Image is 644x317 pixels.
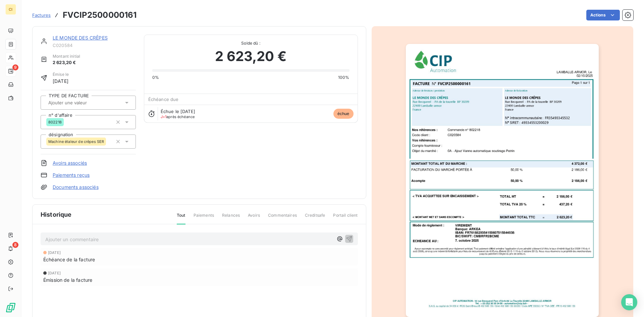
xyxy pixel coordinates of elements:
span: 8 [12,242,18,248]
span: Relances [222,212,240,224]
span: Creditsafe [305,212,325,224]
span: 2 623,20 € [215,46,286,66]
span: Montant initial [53,53,80,59]
a: Documents associés [53,184,99,191]
span: Historique [41,210,72,219]
span: 9 [12,64,18,70]
span: Commentaires [268,212,297,224]
a: LE MONDE DES CRÊPES [53,35,108,41]
span: [DATE] [48,271,61,275]
span: J+1 [161,114,166,119]
div: Open Intercom Messenger [621,294,637,310]
span: Échue le [DATE] [161,109,195,114]
a: Factures [32,12,51,18]
span: Factures [32,12,51,18]
span: Paiements [194,212,214,224]
span: Portail client [333,212,358,224]
span: Solde dû : [152,40,350,46]
h3: FVCIP2500000161 [63,9,137,21]
button: Actions [586,10,620,20]
span: 802218 [48,120,62,124]
span: C020584 [53,43,136,48]
span: 0% [152,74,159,81]
span: Échéance due [148,97,179,102]
input: Ajouter une valeur [48,100,115,106]
a: Avoirs associés [53,160,87,166]
span: Émission de la facture [43,276,92,283]
a: Paiements reçus [53,172,90,178]
span: après échéance [161,115,195,119]
span: Tout [177,212,185,224]
span: 100% [338,74,350,81]
span: 2 623,20 € [53,59,80,66]
div: CI [5,4,16,15]
span: [DATE] [48,251,61,255]
span: échue [333,109,354,119]
span: Échéance de la facture [43,256,95,263]
span: [DATE] [53,77,69,85]
span: Émise le [53,71,69,77]
span: Machine étaleur de crêpes SER [48,140,104,144]
img: Logo LeanPay [5,302,16,313]
span: Avoirs [248,212,260,224]
img: invoice_thumbnail [406,44,599,317]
